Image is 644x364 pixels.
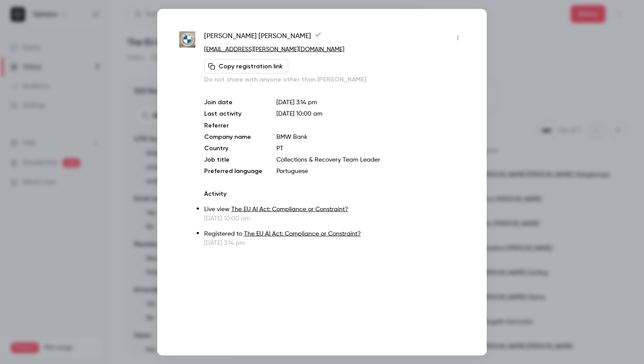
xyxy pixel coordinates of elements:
p: [DATE] 10:00 am [204,214,465,223]
p: Country [204,144,262,152]
p: Company name [204,132,262,141]
p: Portuguese [276,166,465,175]
span: [DATE] 10:00 am [276,110,322,117]
p: Referrer [204,121,262,130]
p: Activity [204,189,465,198]
img: bmw.pt [179,32,195,48]
button: Copy registration link [204,59,288,73]
p: Preferred language [204,166,262,175]
p: Last activity [204,109,262,118]
p: Join date [204,98,262,106]
p: BMW Bank [276,132,465,141]
a: The EU AI Act: Compliance or Constraint? [231,206,348,212]
a: [EMAIL_ADDRESS][PERSON_NAME][DOMAIN_NAME] [204,46,344,52]
p: Live view [204,205,465,214]
a: The EU AI Act: Compliance or Constraint? [244,230,361,237]
p: Do not share with anyone other than [PERSON_NAME] [204,75,465,84]
p: [DATE] 3:14 pm [204,238,465,247]
p: PT [276,144,465,152]
p: Collections & Recovery Team Leader [276,155,465,164]
p: Registered to [204,229,465,238]
p: Job title [204,155,262,164]
span: [PERSON_NAME] [PERSON_NAME] [204,31,322,45]
p: [DATE] 3:14 pm [276,98,465,106]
